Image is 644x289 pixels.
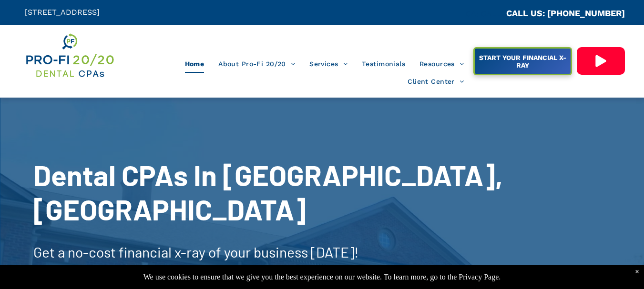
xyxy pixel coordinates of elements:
span: CA::CALLC [466,9,506,18]
span: Get a [33,243,65,260]
span: [STREET_ADDRESS] [25,8,100,17]
span: Dental CPAs In [GEOGRAPHIC_DATA], [GEOGRAPHIC_DATA] [33,158,503,226]
a: Services [302,55,355,73]
a: Client Center [400,73,471,91]
span: of your business [DATE]! [208,243,359,260]
img: Get Dental CPA Consulting, Bookkeeping, & Bank Loans [25,32,115,79]
a: CALL US: [PHONE_NUMBER] [506,8,625,18]
span: no-cost financial x-ray [68,243,205,260]
a: Resources [412,55,471,73]
a: START YOUR FINANCIAL X-RAY [473,47,572,75]
a: Home [178,55,212,73]
span: START YOUR FINANCIAL X-RAY [476,49,570,74]
a: About Pro-Fi 20/20 [211,55,302,73]
a: Testimonials [355,55,412,73]
div: Dismiss notification [635,268,639,276]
